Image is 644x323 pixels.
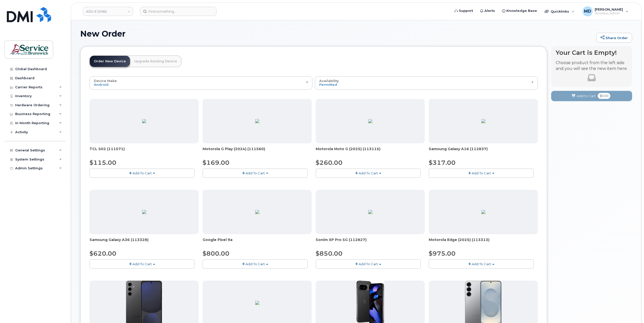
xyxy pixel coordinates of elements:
[598,93,610,99] span: $0.00
[142,210,146,214] img: ED9FC9C2-4804-4D92-8A77-98887F1967E0.png
[316,146,425,156] div: Motorola Moto G (2025) (113115)
[130,56,181,67] a: Upgrade Existing Device
[359,171,378,175] span: Add To Cart
[429,159,456,166] span: $317.00
[429,237,538,247] div: Motorola Edge (2025) (113313)
[142,119,146,123] img: E4E53BA5-3DF7-4680-8EB9-70555888CC38.png
[429,146,538,156] div: Samsung Galaxy A16 (112837)
[246,171,265,175] span: Add To Cart
[133,262,152,266] span: Add To Cart
[481,119,485,123] img: 9FB32A65-7F3B-4C75-88D7-110BE577F189.png
[203,237,312,247] div: Google Pixel 9a
[133,171,152,175] span: Add To Cart
[203,259,308,268] button: Add To Cart
[556,60,628,72] p: Choose product from the left side and you will see the new item here.
[315,76,538,89] button: Availability Permitted
[556,49,628,56] h4: Your Cart is Empty!
[429,169,534,177] button: Add To Cart
[203,146,312,156] div: Motorola G Play (2024) (111560)
[368,119,372,123] img: 46CE78E4-2820-44E7-ADB1-CF1A10A422D2.png
[316,237,425,247] div: Sonim XP Pro 5G (112827)
[203,250,229,257] span: $800.00
[368,210,372,214] img: B3C71357-DDCE-418C-8EC7-39BB8291D9C5.png
[255,119,259,123] img: 99773A5F-56E1-4C48-BD91-467D906EAE62.png
[90,169,195,177] button: Add To Cart
[246,262,265,266] span: Add To Cart
[203,159,229,166] span: $169.00
[551,91,632,101] button: Add to Cart $0.00
[80,29,594,38] h1: New Order
[316,159,342,166] span: $260.00
[429,259,534,268] button: Add To Cart
[577,94,596,98] span: Add to Cart
[359,262,378,266] span: Add To Cart
[316,259,421,268] button: Add To Cart
[319,83,337,87] span: Permitted
[90,259,195,268] button: Add To Cart
[255,301,259,305] img: 5064C4E8-FB8A-45B3-ADD3-50D80ADAD265.png
[90,56,130,67] a: Order New Device
[472,171,491,175] span: Add To Cart
[316,250,342,257] span: $850.00
[596,33,632,43] a: Share Order
[429,250,456,257] span: $975.00
[316,169,421,177] button: Add To Cart
[203,169,308,177] button: Add To Cart
[90,159,116,166] span: $115.00
[255,210,259,214] img: 13294312-3312-4219-9925-ACC385DD21E2.png
[90,76,312,89] button: Device Make Android
[94,79,117,83] span: Device Make
[90,237,199,247] div: Samsung Galaxy A36 (113328)
[472,262,491,266] span: Add To Cart
[90,146,199,156] div: TCL 502 (111571)
[319,79,339,83] span: Availability
[94,83,109,87] span: Android
[90,250,116,257] span: $620.00
[481,210,485,214] img: 97AF51E2-C620-4B55-8757-DE9A619F05BB.png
